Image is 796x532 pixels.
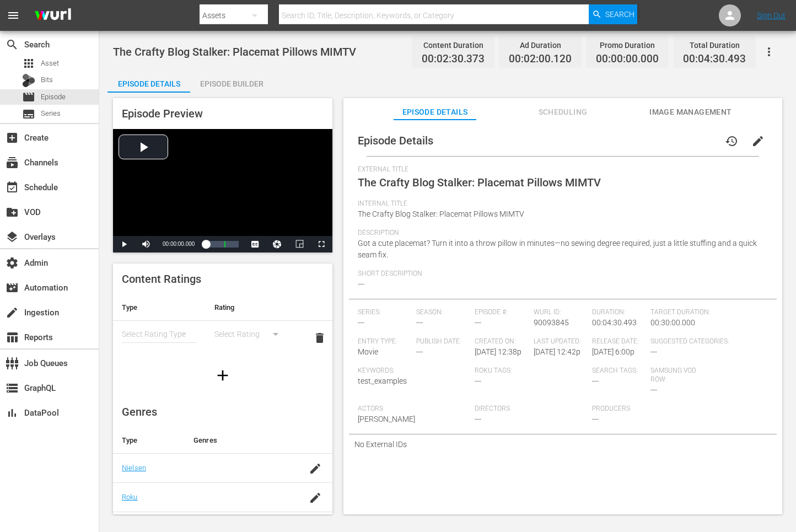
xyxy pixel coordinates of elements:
[349,434,777,454] div: No External IDs
[592,308,645,317] span: Duration:
[358,270,762,278] span: Short Description
[6,230,19,244] span: Overlays
[26,3,79,29] img: ans4CAIJ8jUAAAAAAAAAAAAAAAAAAAAAAAAgQb4GAAAAAAAAAAAAAAAAAAAAAAAAJMjXAAAAAAAAAAAAAAAAAAAAAAAAgAT5G...
[306,325,333,351] button: delete
[475,367,586,375] span: Roku Tags:
[190,71,273,93] button: Episode Builder
[358,229,762,238] span: Description
[358,200,762,208] span: Internal Title
[751,135,765,148] span: edit
[122,107,203,120] span: Episode Preview
[394,105,476,119] span: Episode Details
[596,53,659,66] span: 00:00:00.000
[6,38,19,51] span: Search
[358,347,378,356] span: Movie
[185,427,298,454] th: Genres
[6,256,19,270] span: Admin
[475,308,528,317] span: Episode #:
[6,181,19,194] span: Schedule
[650,318,695,327] span: 00:30:00.000
[6,281,19,294] span: Automation
[521,105,604,119] span: Scheduling
[592,337,645,346] span: Release Date:
[683,37,746,53] div: Total Duration
[358,405,469,413] span: Actors
[358,308,411,317] span: Series:
[122,464,146,472] a: Nielsen
[6,331,19,344] span: Reports
[416,347,423,356] span: ---
[650,347,657,356] span: ---
[475,318,481,327] span: ---
[6,206,19,219] span: VOD
[206,294,298,321] th: Rating
[649,105,732,119] span: Image Management
[6,306,19,319] span: Ingestion
[509,53,572,66] span: 00:02:00.120
[416,337,469,346] span: Publish Date:
[745,128,771,154] button: edit
[113,427,185,454] th: Type
[22,108,35,121] span: Series
[113,45,356,58] span: The Crafty Blog Stalker: Placemat Pillows MIMTV
[725,135,738,148] span: history
[534,318,569,327] span: 90093845
[534,337,587,346] span: Last Updated:
[190,71,273,97] div: Episode Builder
[113,236,135,252] button: Play
[358,209,524,218] span: The Crafty Blog Stalker: Placemat Pillows MIMTV
[718,128,745,154] button: history
[358,337,411,346] span: Entry Type:
[6,381,19,395] span: GraphQL
[113,294,332,355] table: simple table
[589,4,637,24] button: Search
[107,71,190,97] div: Episode Details
[358,367,469,375] span: Keywords:
[313,331,326,345] span: delete
[534,347,580,356] span: [DATE] 12:42p
[266,236,288,252] button: Jump To Time
[475,415,481,423] span: ---
[6,357,19,370] span: Job Queues
[22,74,35,87] div: Bits
[358,318,364,327] span: ---
[358,239,757,259] span: Got a cute placemat? Turn it into a throw pillow in minutes—no sewing degree required, just a lit...
[288,236,310,252] button: Picture-in-Picture
[592,318,637,327] span: 00:04:30.493
[122,493,138,501] a: Roku
[41,58,59,69] span: Asset
[7,9,20,22] span: menu
[358,415,415,423] span: [PERSON_NAME]
[422,37,485,53] div: Content Duration
[163,241,195,247] span: 00:00:00.000
[41,108,61,119] span: Series
[592,415,599,423] span: ---
[244,236,266,252] button: Captions
[475,405,586,413] span: Directors
[358,176,601,189] span: The Crafty Blog Stalker: Placemat Pillows MIMTV
[122,272,201,286] span: Content Ratings
[475,347,521,356] span: [DATE] 12:38p
[592,347,634,356] span: [DATE] 6:00p
[596,37,659,53] div: Promo Duration
[113,129,332,252] div: Video Player
[113,294,206,321] th: Type
[122,405,157,418] span: Genres
[592,405,703,413] span: Producers
[107,71,190,93] button: Episode Details
[650,337,762,346] span: Suggested Categories:
[534,308,587,317] span: Wurl ID:
[358,280,364,288] span: ---
[592,367,645,375] span: Search Tags:
[416,318,423,327] span: ---
[22,57,35,70] span: Asset
[650,385,657,394] span: ---
[592,377,599,385] span: ---
[650,367,703,384] span: Samsung VOD Row:
[605,4,634,24] span: Search
[6,156,19,169] span: Channels
[6,131,19,144] span: Create
[41,74,53,85] span: Bits
[22,90,35,104] span: Episode
[509,37,572,53] div: Ad Duration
